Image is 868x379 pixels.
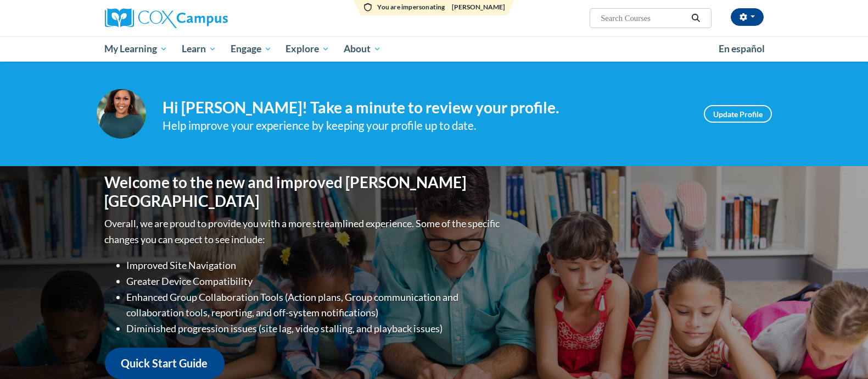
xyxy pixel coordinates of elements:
[344,42,381,56] span: About
[337,36,388,62] a: About
[98,36,175,62] a: My Learning
[704,105,772,123] a: Update Profile
[712,37,772,61] a: En español
[600,12,687,25] input: Search Courses
[127,257,503,273] li: Improved Site Navigation
[105,173,503,210] h1: Welcome to the new and improved [PERSON_NAME][GEOGRAPHIC_DATA]
[182,42,216,56] span: Learn
[127,273,503,289] li: Greater Device Compatibility
[163,117,687,135] div: Help improve your experience by keeping your profile up to date.
[105,8,313,28] a: Cox Campus
[731,8,764,26] button: Account Settings
[278,36,337,62] a: Explore
[231,42,272,56] span: Engage
[105,216,503,248] p: Overall, we are proud to provide you with a more streamlined experience. Some of the specific cha...
[719,43,765,54] span: En español
[824,335,859,370] iframe: Button to launch messaging window
[88,36,780,62] div: Main menu
[223,36,279,62] a: Engage
[687,12,704,25] button: Search
[163,98,687,117] h4: Hi [PERSON_NAME]! Take a minute to review your profile.
[175,36,223,62] a: Learn
[285,42,329,56] span: Explore
[127,289,503,321] li: Enhanced Group Collaboration Tools (Action plans, Group communication and collaboration tools, re...
[104,42,167,56] span: My Learning
[105,348,225,379] a: Quick Start Guide
[105,8,228,28] img: Cox Campus
[97,89,146,139] img: Profile Image
[127,321,503,337] li: Diminished progression issues (site lag, video stalling, and playback issues)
